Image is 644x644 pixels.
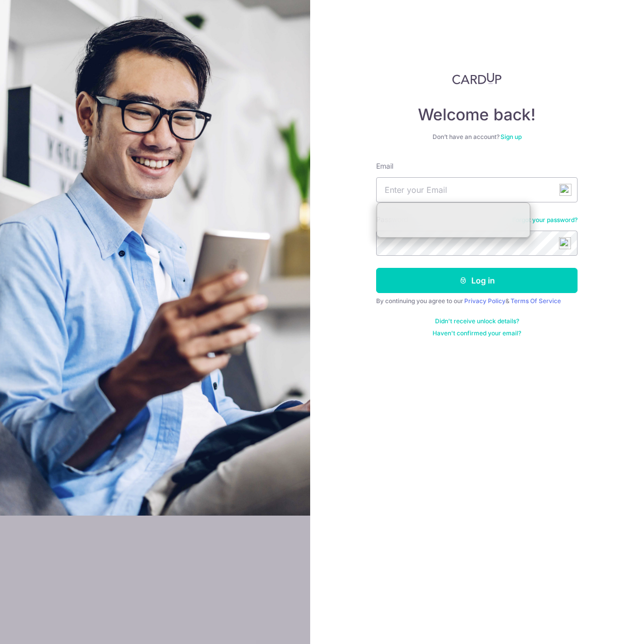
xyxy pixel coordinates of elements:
a: Didn't receive unlock details? [435,317,519,325]
h4: Welcome back! [376,105,578,125]
label: Email [376,161,393,171]
a: Terms Of Service [511,297,561,305]
img: npw-badge-icon-locked.svg [559,237,571,249]
img: npw-badge-icon-locked.svg [559,184,571,196]
div: By continuing you agree to our & [376,297,578,305]
a: Haven't confirmed your email? [433,329,521,337]
input: Enter your Email [376,177,578,202]
a: Privacy Policy [464,297,506,305]
img: CardUp Logo [452,73,502,85]
button: Log in [376,268,578,293]
div: Don’t have an account? [376,133,578,141]
a: Sign up [500,133,522,140]
a: Forgot your password? [512,216,578,224]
